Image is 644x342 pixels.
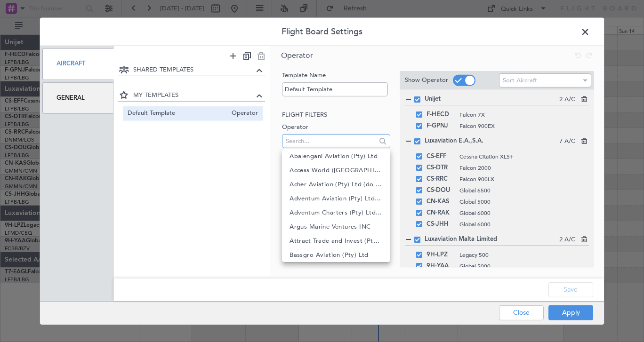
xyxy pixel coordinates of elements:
[128,109,227,119] span: Default Template
[427,196,455,207] span: CN-KAS
[459,262,589,270] span: Global 5000
[459,250,589,259] span: Legacy 500
[227,109,258,119] span: Operator
[459,208,589,217] span: Global 6000
[425,95,559,104] span: Unijet
[427,184,455,196] span: CS-DOU
[290,234,382,248] span: Attract Trade and Invest (Pty) Ltd
[42,48,113,80] div: Aircraft
[499,305,544,320] button: Close
[290,248,369,262] span: Bassgro Aviation (Pty) Ltd
[427,151,455,162] span: CS-EFF
[405,76,448,85] label: Show Operator
[133,91,254,100] span: MY TEMPLATES
[548,305,593,320] button: Apply
[559,137,575,146] span: 7 A/C
[427,249,455,260] span: 9H-LPZ
[42,82,113,114] div: General
[290,220,370,234] span: Argus Marine Ventures INC
[459,121,589,130] span: Falcon 900EX
[459,163,589,172] span: Falcon 2000
[133,65,254,75] span: SHARED TEMPLATES
[290,191,382,206] span: Adventum Aviation (Pty) Ltd (ZS-KHT)
[459,175,589,183] span: Falcon 900LX
[427,162,455,173] span: CS-DTR
[290,177,382,191] span: Acher Aviation (Pty) Ltd (do not use)
[559,235,575,245] span: 2 A/C
[427,260,455,271] span: 9H-YAA
[427,109,455,120] span: F-HECD
[559,95,575,104] span: 2 A/C
[290,149,378,163] span: Abalengani Aviation (Pty) Ltd
[503,76,537,85] span: Sort Aircraft
[459,186,589,194] span: Global 6500
[459,152,589,160] span: Cessna Citation XLS+
[282,111,390,120] h2: Flight filters
[427,173,455,184] span: CS-RRC
[286,134,374,148] input: Search...
[290,163,382,177] span: Access World ([GEOGRAPHIC_DATA]) (Pty) Ltd
[282,71,390,80] label: Template Name
[427,120,455,131] span: F-GPNJ
[427,218,455,230] span: CS-JHH
[459,220,589,228] span: Global 6000
[40,17,604,46] header: Flight Board Settings
[282,122,390,132] label: Operator
[281,50,313,60] span: Operator
[425,235,559,244] span: Luxaviation Malta Limited
[459,110,589,119] span: Falcon 7X
[459,197,589,206] span: Global 5000
[427,207,455,218] span: CN-RAK
[290,206,382,220] span: Adventum Charters (Pty) Ltd (ZS-TTH)
[425,136,559,146] span: Luxaviation E.A.,S.A.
